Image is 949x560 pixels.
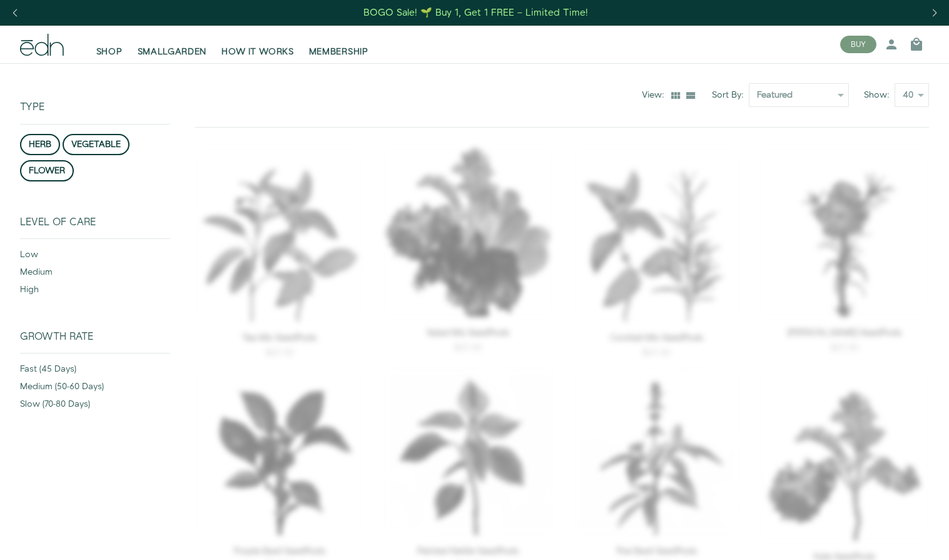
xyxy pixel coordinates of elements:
div: Growth Rate [20,331,170,353]
label: Show: [864,89,895,101]
div: BOGO Sale! 🌱 Buy 1, Get 1 FREE – Limited Time! [363,6,588,19]
div: Type [20,63,170,123]
a: BOGO Sale! 🌱 Buy 1, Get 1 FREE – Limited Time! [362,3,589,23]
button: herb [20,134,60,155]
span: SHOP [96,46,123,58]
a: SMALLGARDEN [130,31,215,58]
a: MEMBERSHIP [302,31,376,58]
div: low [20,248,170,266]
div: slow (70-80 days) [20,398,170,415]
span: MEMBERSHIP [309,46,368,58]
span: HOW IT WORKS [221,46,293,58]
div: medium (50-60 days) [20,380,170,398]
a: HOW IT WORKS [214,31,301,58]
div: View: [642,89,669,101]
label: Sort By: [712,89,749,101]
div: medium [20,266,170,283]
div: fast (45 days) [20,363,170,380]
button: flower [20,160,74,181]
button: BUY [840,36,876,53]
button: vegetable [63,134,129,155]
span: SMALLGARDEN [138,46,207,58]
div: Level of Care [20,216,170,238]
a: SHOP [89,31,130,58]
div: high [20,283,170,301]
